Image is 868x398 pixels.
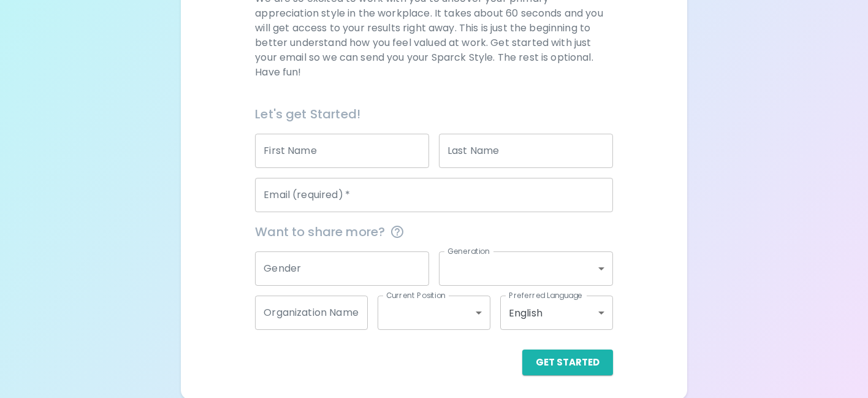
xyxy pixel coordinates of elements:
[390,224,405,239] svg: This information is completely confidential and only used for aggregated appreciation studies at ...
[255,104,612,124] h6: Let's get Started!
[386,290,446,300] label: Current Position
[522,350,613,375] button: Get Started
[500,296,613,330] div: English
[447,246,490,256] label: Generation
[255,222,612,242] span: Want to share more?
[509,290,582,300] label: Preferred Language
